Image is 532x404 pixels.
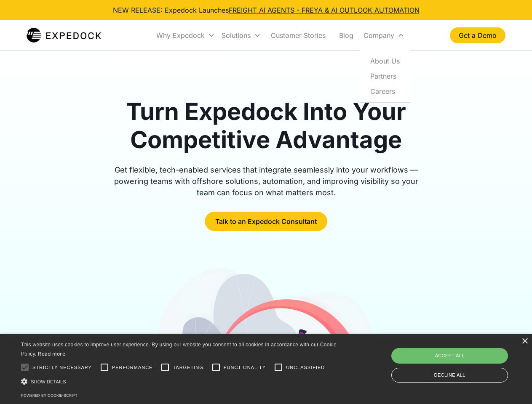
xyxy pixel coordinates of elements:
[104,98,428,154] h1: Turn Expedock Into Your Competitive Advantage
[27,27,101,44] a: home
[32,364,92,371] span: Strictly necessary
[286,364,325,371] span: Unclassified
[450,27,505,43] a: Get a Demo
[364,31,394,40] div: Company
[360,21,408,50] div: Company
[332,21,360,50] a: Blog
[229,6,420,14] a: FREIGHT AI AGENTS - FREYA & AI OUTLOOK AUTOMATION
[224,364,266,371] span: Functionality
[360,50,410,102] nav: Company
[222,31,251,40] div: Solutions
[392,313,532,404] iframe: Chat Widget
[112,364,153,371] span: Performance
[264,21,332,50] a: Customer Stories
[27,27,101,44] img: Expedock Logo
[104,164,428,198] div: Get flexible, tech-enabled services that integrate seamlessly into your workflows — powering team...
[113,5,420,15] div: NEW RELEASE: Expedock Launches
[364,68,406,83] a: Partners
[205,212,327,231] a: Talk to an Expedock Consultant
[173,364,203,371] span: Targeting
[21,342,337,357] span: This website uses cookies to improve user experience. By using our website you consent to all coo...
[21,377,340,386] div: Show details
[364,83,406,98] a: Careers
[31,379,66,384] span: Show details
[364,53,406,68] a: About Us
[21,393,78,398] a: Powered by cookie-script
[156,31,205,40] div: Why Expedock
[38,351,65,357] a: Read more
[218,21,264,50] div: Solutions
[153,21,218,50] div: Why Expedock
